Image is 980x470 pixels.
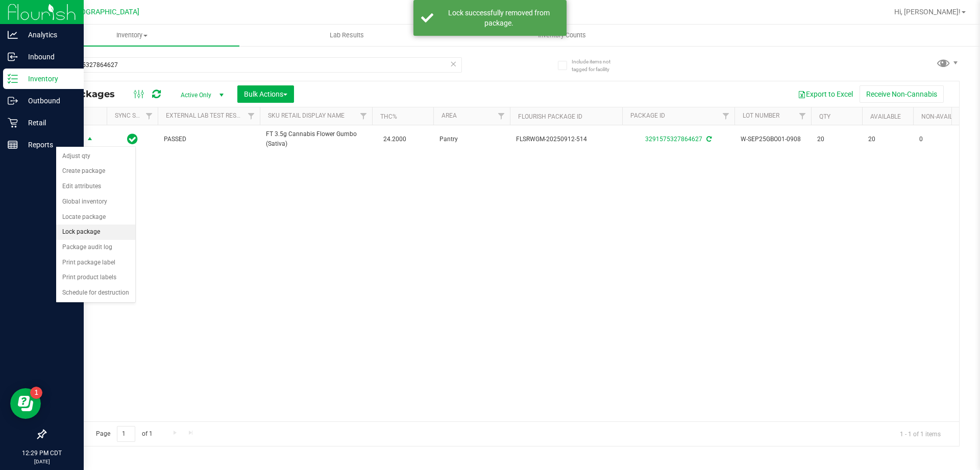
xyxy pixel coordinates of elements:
span: 20 [817,135,856,144]
inline-svg: Inventory [8,74,18,84]
iframe: Resource center unread badge [30,387,42,399]
span: All Packages [53,88,125,100]
p: Inventory [18,73,79,85]
inline-svg: Retail [8,118,18,128]
input: Search Package ID, Item Name, SKU, Lot or Part Number... [45,57,462,73]
inline-svg: Reports [8,140,18,150]
a: Filter [243,107,260,125]
p: [DATE] [5,458,79,465]
p: Inbound [18,51,79,63]
span: Page of 1 [87,426,161,442]
a: Available [870,113,901,120]
a: Sku Retail Display Name [268,112,345,119]
a: Filter [355,107,372,125]
button: Receive Non-Cannabis [860,85,944,103]
a: Package ID [630,112,665,119]
li: Lock package [56,225,135,240]
span: Inventory [24,31,239,40]
li: Package audit log [56,240,135,255]
a: Filter [141,107,158,125]
a: Filter [794,107,811,125]
span: FLSRWGM-20250912-514 [516,135,616,144]
a: Inventory [24,25,239,46]
a: Qty [819,113,830,120]
a: Filter [718,107,734,125]
iframe: Resource center [10,388,41,419]
p: Reports [18,139,79,151]
inline-svg: Analytics [8,30,18,40]
li: Print product labels [56,270,135,285]
span: FT 3.5g Cannabis Flower Gumbo (Sativa) [266,129,366,149]
li: Locate package [56,210,135,225]
a: External Lab Test Result [166,112,246,119]
a: Non-Available [921,113,967,120]
span: Sync from Compliance System [705,136,712,143]
p: 12:29 PM CDT [5,449,79,458]
a: Flourish Package ID [518,113,582,120]
span: select [84,132,96,147]
span: Hi, [PERSON_NAME]! [894,8,961,16]
a: 3291575327864627 [645,136,702,143]
a: THC% [380,113,397,120]
button: Bulk Actions [237,85,294,103]
span: Pantry [439,135,504,144]
a: Lot Number [743,112,779,119]
inline-svg: Inbound [8,52,18,62]
a: Lab Results [239,25,454,46]
li: Print package label [56,255,135,271]
li: Global inventory [56,194,135,210]
li: Adjust qty [56,149,135,164]
li: Create package [56,164,135,179]
li: Edit attributes [56,179,135,194]
a: Area [442,112,457,119]
span: Lab Results [316,31,378,40]
p: Outbound [18,95,79,107]
span: W-SEP25GBO01-0908 [741,135,805,144]
span: Bulk Actions [244,90,287,98]
button: Export to Excel [791,85,860,103]
span: PASSED [164,135,254,144]
span: 20 [868,135,907,144]
input: 1 [117,426,135,442]
a: Filter [493,107,510,125]
span: Clear [450,57,457,71]
span: 1 - 1 of 1 items [892,426,949,441]
p: Retail [18,117,79,129]
p: Analytics [18,29,79,41]
div: Lock successfully removed from package. [439,8,559,28]
li: Schedule for destruction [56,285,135,301]
a: Sync Status [115,112,154,119]
span: [GEOGRAPHIC_DATA] [69,8,139,16]
span: 24.2000 [378,132,411,147]
span: 0 [919,135,958,144]
span: Include items not tagged for facility [572,58,623,73]
inline-svg: Outbound [8,96,18,106]
span: In Sync [127,132,138,146]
